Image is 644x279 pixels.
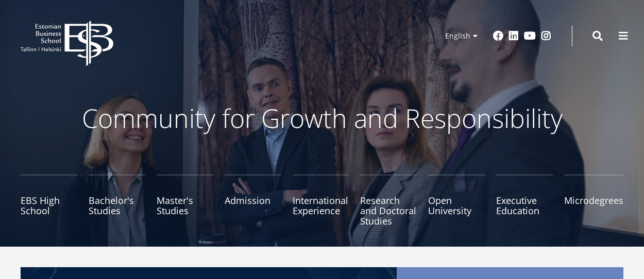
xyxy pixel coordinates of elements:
[496,175,553,226] a: Executive Education
[21,175,77,226] a: EBS High School
[225,175,281,226] a: Admission
[509,31,519,41] a: Linkedin
[493,31,503,41] a: Facebook
[293,175,349,226] a: International Experience
[49,103,595,134] p: Community for Growth and Responsibility
[428,175,485,226] a: Open University
[564,175,623,226] a: Microdegrees
[524,31,536,41] a: Youtube
[157,175,213,226] a: Master's Studies
[89,175,145,226] a: Bachelor's Studies
[541,31,551,41] a: Instagram
[360,175,417,226] a: Research and Doctoral Studies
